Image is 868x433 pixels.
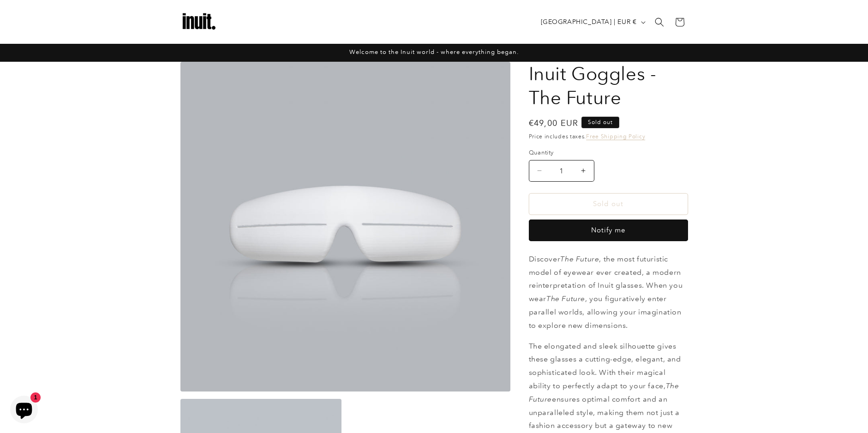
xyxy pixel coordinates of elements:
[529,219,688,241] button: Notify me
[581,117,619,128] span: Sold out
[180,44,688,61] div: Announcement
[649,12,670,32] summary: Search
[529,253,688,332] p: Discover , the most futuristic model of eyewear ever created, a modern reinterpretation of Inuit ...
[349,48,519,55] span: Welcome to the Inuit world - where everything began.
[529,132,688,141] div: Price includes taxes.
[586,133,645,140] a: Free Shipping Policy
[529,62,688,110] h1: Inuit Goggles - The Future
[529,193,688,215] button: Sold out
[535,13,649,31] button: [GEOGRAPHIC_DATA] | EUR €
[529,117,579,129] span: €49,00 EUR
[180,4,217,41] img: Inuit Logo
[529,381,679,403] em: The Future
[560,255,599,263] em: The Future
[541,17,637,27] span: [GEOGRAPHIC_DATA] | EUR €
[529,148,688,157] label: Quantity
[546,294,585,303] em: The Future
[7,396,41,426] inbox-online-store-chat: Shopify online store chat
